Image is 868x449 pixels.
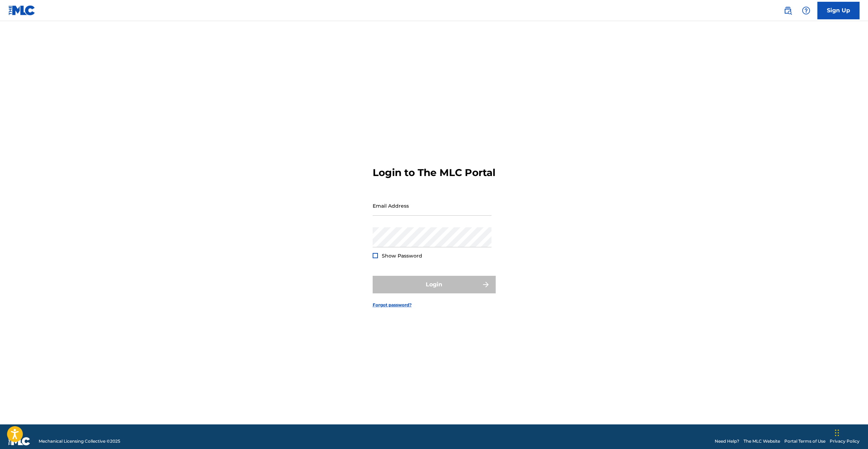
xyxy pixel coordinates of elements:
[799,4,813,18] div: Help
[784,438,825,444] a: Portal Terms of Use
[802,6,810,15] img: help
[781,4,795,18] a: Public Search
[373,167,495,179] h3: Login to The MLC Portal
[817,2,860,19] a: Sign Up
[382,253,422,259] span: Show Password
[835,422,839,443] div: Drag
[833,415,868,449] iframe: Chat Widget
[8,437,30,445] img: logo
[39,438,120,444] span: Mechanical Licensing Collective © 2025
[830,438,860,444] a: Privacy Policy
[373,302,412,308] a: Forgot password?
[744,438,780,444] a: The MLC Website
[715,438,739,444] a: Need Help?
[8,5,36,15] img: MLC Logo
[784,6,792,15] img: search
